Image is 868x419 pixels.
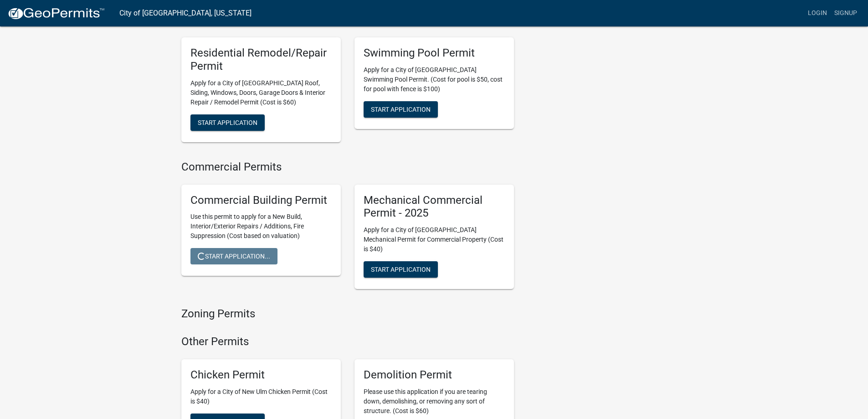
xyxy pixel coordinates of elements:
[190,47,332,73] h5: Residential Remodel/Repair Permit
[364,387,505,416] p: Please use this application if you are tearing down, demolishing, or removing any sort of structu...
[190,212,332,241] p: Use this permit to apply for a New Build, Interior/Exterior Repairs / Additions, Fire Suppression...
[364,368,505,382] h5: Demolition Permit
[190,387,332,406] p: Apply for a City of New Ulm Chicken Permit (Cost is $40)
[198,253,270,260] span: Start Application...
[364,65,505,94] p: Apply for a City of [GEOGRAPHIC_DATA] Swimming Pool Permit. (Cost for pool is $50, cost for pool ...
[371,105,431,113] span: Start Application
[190,194,332,207] h5: Commercial Building Permit
[190,114,265,131] button: Start Application
[364,101,438,118] button: Start Application
[364,225,505,254] p: Apply for a City of [GEOGRAPHIC_DATA] Mechanical Permit for Commercial Property (Cost is $40)
[181,160,514,174] h4: Commercial Permits
[831,5,861,22] a: Signup
[371,266,431,273] span: Start Application
[198,119,257,126] span: Start Application
[804,5,831,22] a: Login
[190,78,332,107] p: Apply for a City of [GEOGRAPHIC_DATA] Roof, Siding, Windows, Doors, Garage Doors & Interior Repai...
[364,47,505,60] h5: Swimming Pool Permit
[119,5,252,21] a: City of [GEOGRAPHIC_DATA], [US_STATE]
[364,194,505,220] h5: Mechanical Commercial Permit - 2025
[181,335,514,348] h4: Other Permits
[190,368,332,382] h5: Chicken Permit
[181,307,514,321] h4: Zoning Permits
[190,248,277,264] button: Start Application...
[364,261,438,278] button: Start Application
